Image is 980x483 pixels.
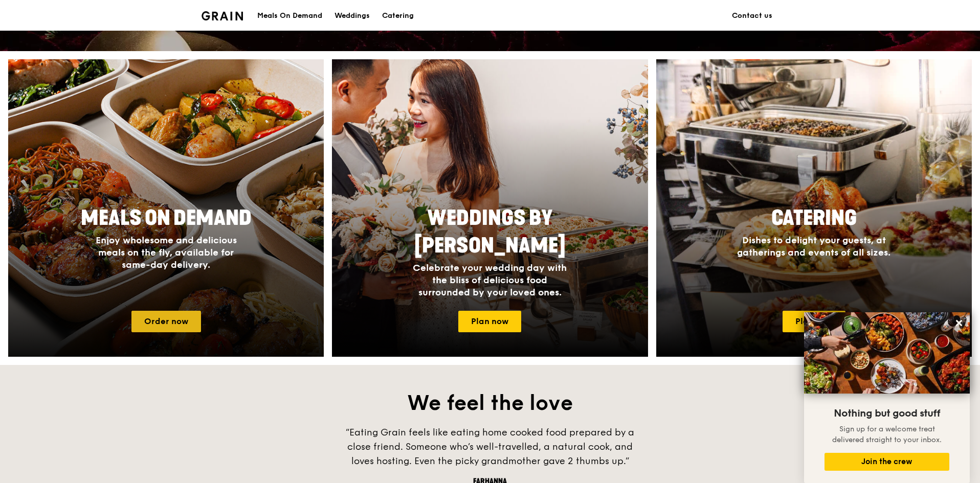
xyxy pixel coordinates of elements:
img: DSC07876-Edit02-Large.jpeg [804,312,970,394]
button: Close [951,315,967,331]
div: Catering [382,1,414,31]
span: Meals On Demand [81,206,252,231]
a: Weddings [328,1,376,31]
span: Catering [771,206,857,231]
span: Enjoy wholesome and delicious meals on the fly, available for same-day delivery. [96,235,237,270]
div: Meals On Demand [257,1,322,31]
a: Plan now [783,311,845,332]
a: Weddings by [PERSON_NAME]Celebrate your wedding day with the bliss of delicious food surrounded b... [332,59,648,357]
img: catering-card.e1cfaf3e.jpg [656,59,972,357]
span: Weddings by [PERSON_NAME] [414,206,566,258]
span: Nothing but good stuff [834,407,940,420]
button: Join the crew [825,453,949,471]
a: CateringDishes to delight your guests, at gatherings and events of all sizes.Plan now [656,59,972,357]
a: Plan now [458,311,521,332]
a: Catering [376,1,420,31]
a: Order now [131,311,201,332]
span: Celebrate your wedding day with the bliss of delicious food surrounded by your loved ones. [413,262,567,298]
a: Meals On DemandEnjoy wholesome and delicious meals on the fly, available for same-day delivery.Or... [8,59,324,357]
img: weddings-card.4f3003b8.jpg [332,59,648,357]
img: Grain [202,11,243,20]
div: “Eating Grain feels like eating home cooked food prepared by a close friend. Someone who’s well-t... [337,425,643,468]
span: Dishes to delight your guests, at gatherings and events of all sizes. [737,235,890,258]
span: Sign up for a welcome treat delivered straight to your inbox. [832,425,942,444]
a: Contact us [726,1,778,31]
div: Weddings [335,1,370,31]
